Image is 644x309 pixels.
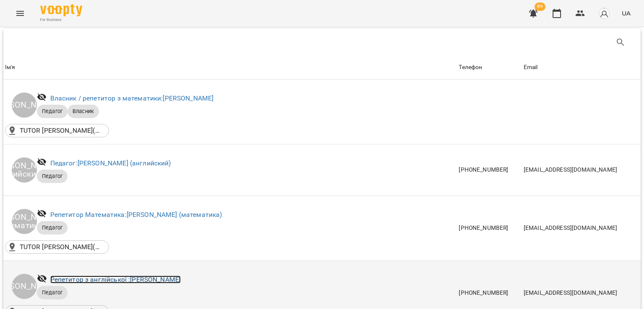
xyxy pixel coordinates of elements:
span: UA [622,9,631,18]
p: TUTOR [PERSON_NAME](вул. [PERSON_NAME][STREET_ADDRESS] [20,242,104,252]
div: Email [524,62,538,72]
div: [PERSON_NAME] [12,93,37,118]
td: [PHONE_NUMBER] [457,144,522,196]
td: [PHONE_NUMBER] [457,196,522,260]
div: Ім'я [5,62,16,72]
a: Репетитор Математика:[PERSON_NAME] (математика) [50,211,222,219]
button: Menu [10,3,30,23]
div: Телефон [459,62,482,72]
button: UA [618,5,634,21]
div: TUTOR Благоєва(вул. Сергія Подолинського, 31б, Дніпро, Дніпропетровська область, Україна, 49000) [5,124,109,137]
span: Педагог [37,224,68,232]
div: TUTOR Благоєва(вул. Сергія Подолинського, 31б, Дніпро, Дніпропетровська область, Україна, 49000) [5,240,109,254]
div: Table Toolbar [3,29,641,56]
span: Педагог [37,173,68,180]
div: [PERSON_NAME] (английский) [12,157,37,183]
div: Sort [5,62,16,72]
p: TUTOR [PERSON_NAME](вул. [PERSON_NAME][STREET_ADDRESS] [20,126,104,136]
div: [PERSON_NAME] [12,274,37,299]
div: [PERSON_NAME] (математика) [12,209,37,234]
span: Email [524,62,639,72]
span: Телефон [459,62,520,72]
span: Власник [68,108,99,115]
div: Sort [459,62,482,72]
div: Sort [524,62,538,72]
a: Власник / репетитор з математики:[PERSON_NAME] [50,94,214,102]
img: avatar_s.png [598,8,610,19]
td: [EMAIL_ADDRESS][DOMAIN_NAME] [522,196,641,260]
span: Педагог [37,289,68,296]
span: Педагог [37,108,68,115]
span: For Business [40,17,82,23]
a: Педагог:[PERSON_NAME] (английский) [50,159,171,167]
td: [EMAIL_ADDRESS][DOMAIN_NAME] [522,144,641,196]
img: Voopty Logo [40,4,82,16]
a: Репетитор з англійської :[PERSON_NAME] [50,276,181,283]
span: 89 [535,3,545,11]
button: Пошук [610,32,631,52]
span: Ім'я [5,62,455,72]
